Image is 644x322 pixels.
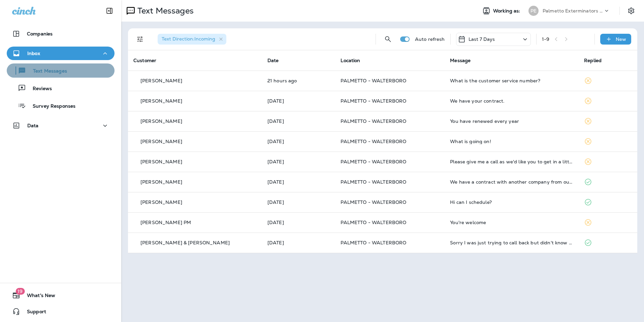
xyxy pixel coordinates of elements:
[7,289,115,302] button: 19What's New
[26,86,52,92] p: Reviews
[341,240,406,246] span: PALMETTO - WALTERBORO
[7,81,115,95] button: Reviews
[26,103,75,110] p: Survey Responses
[450,98,573,104] div: We have your contract.
[341,78,406,84] span: PALMETTO - WALTERBORO
[341,179,406,185] span: PALMETTO - WALTERBORO
[100,4,119,18] button: Collapse Sidebar
[140,220,191,225] p: [PERSON_NAME] PM
[450,57,471,63] span: Message
[20,309,46,317] span: Support
[267,159,330,164] p: Sep 9, 2025 11:59 AM
[543,8,603,14] p: Palmetto Exterminators LLC
[135,6,194,16] p: Text Messages
[267,199,330,205] p: Sep 9, 2025 11:48 AM
[415,36,445,42] p: Auto refresh
[469,36,495,42] p: Last 7 Days
[140,240,230,245] p: [PERSON_NAME] & [PERSON_NAME]
[450,159,573,164] div: Please give me a call as we'd like you to get in a little sooner than planned. We've seen a few t...
[341,57,360,63] span: Location
[20,293,55,301] span: What's New
[341,219,406,225] span: PALMETTO - WALTERBORO
[133,57,156,63] span: Customer
[26,68,67,75] p: Text Messages
[341,138,406,144] span: PALMETTO - WALTERBORO
[267,57,279,63] span: Date
[542,36,549,42] div: 1 - 9
[140,78,182,83] p: [PERSON_NAME]
[140,98,182,104] p: [PERSON_NAME]
[625,5,637,17] button: Settings
[450,179,573,185] div: We have a contract with another company from our builder but will transfer termite service to you...
[7,119,115,132] button: Data
[15,288,25,295] span: 19
[27,123,39,128] p: Data
[267,118,330,124] p: Sep 9, 2025 12:38 PM
[267,98,330,104] p: Sep 9, 2025 01:06 PM
[140,179,182,185] p: [PERSON_NAME]
[450,240,573,245] div: Sorry I was just trying to call back but didn't know which option to press on the menu. That is g...
[140,159,182,164] p: [PERSON_NAME]
[450,220,573,225] div: You're welcome
[140,139,182,144] p: [PERSON_NAME]
[341,199,406,205] span: PALMETTO - WALTERBORO
[7,63,115,78] button: Text Messages
[133,32,147,46] button: Filters
[267,179,330,185] p: Sep 9, 2025 11:52 AM
[267,240,330,245] p: Sep 8, 2025 08:16 AM
[267,220,330,225] p: Sep 8, 2025 01:11 PM
[341,118,406,124] span: PALMETTO - WALTERBORO
[450,78,573,83] div: What is the customer service number?
[267,139,330,144] p: Sep 9, 2025 12:05 PM
[27,51,40,56] p: Inbox
[7,305,115,318] button: Support
[493,8,522,14] span: Working as:
[162,36,215,42] span: Text Direction : Incoming
[140,199,182,205] p: [PERSON_NAME]
[584,57,602,63] span: Replied
[528,6,539,16] div: PE
[341,159,406,165] span: PALMETTO - WALTERBORO
[7,99,115,113] button: Survey Responses
[27,31,53,36] p: Companies
[341,98,406,104] span: PALMETTO - WALTERBORO
[7,27,115,41] button: Companies
[7,47,115,60] button: Inbox
[450,118,573,124] div: You have renewed every year
[267,78,330,83] p: Sep 9, 2025 04:23 PM
[616,36,626,42] p: New
[158,34,226,45] div: Text Direction:Incoming
[140,118,182,124] p: [PERSON_NAME]
[450,199,573,205] div: Hi can I schedule?
[450,139,573,144] div: What is going on!
[381,32,395,46] button: Search Messages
